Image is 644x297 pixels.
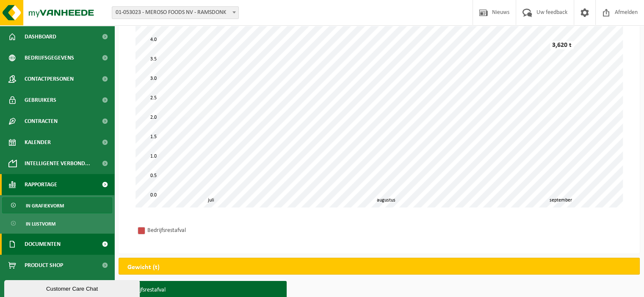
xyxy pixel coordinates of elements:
span: Kalender [25,132,51,153]
span: Bedrijfsgegevens [25,47,74,68]
span: Documenten [25,234,61,255]
span: Gebruikers [25,90,56,111]
span: Acceptatievoorwaarden [25,276,93,297]
div: 3,620 t [550,41,574,49]
span: In lijstvorm [26,216,55,232]
span: 01-053023 - MEROSO FOODS NV - RAMSDONK [112,7,238,19]
div: Bedrijfsrestafval [147,225,257,236]
a: In grafiekvorm [2,197,112,213]
span: Rapportage [25,174,57,195]
span: Contactpersonen [25,68,74,90]
span: Product Shop [25,255,63,276]
iframe: chat widget [4,278,141,297]
span: Contracten [25,111,58,132]
span: 01-053023 - MEROSO FOODS NV - RAMSDONK [112,6,239,19]
span: In grafiekvorm [26,198,64,214]
span: Intelligente verbond... [25,153,90,174]
span: Dashboard [25,26,56,47]
h2: Gewicht (t) [119,258,168,277]
a: In lijstvorm [2,215,112,232]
